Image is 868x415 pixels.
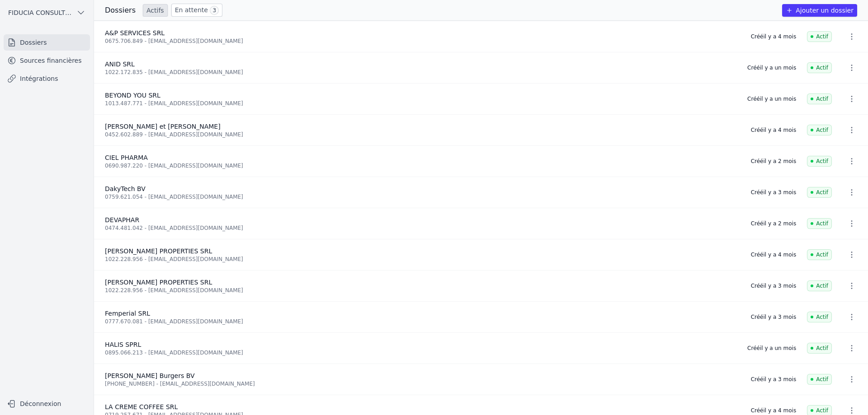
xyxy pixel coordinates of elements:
div: Créé il y a un mois [747,64,796,71]
div: Créé il y a 4 mois [751,126,796,134]
span: Actif [807,218,832,229]
div: 0474.481.042 - [EMAIL_ADDRESS][DOMAIN_NAME] [105,224,740,232]
div: Créé il y a 4 mois [751,407,796,414]
div: 0675.706.849 - [EMAIL_ADDRESS][DOMAIN_NAME] [105,37,740,45]
button: FIDUCIA CONSULTING SRL [4,5,90,20]
div: 1022.172.835 - [EMAIL_ADDRESS][DOMAIN_NAME] [105,69,736,76]
span: 3 [210,6,219,15]
div: 1013.487.771 - [EMAIL_ADDRESS][DOMAIN_NAME] [105,100,736,107]
div: 1022.228.956 - [EMAIL_ADDRESS][DOMAIN_NAME] [105,256,740,263]
span: [PERSON_NAME] PROPERTIES SRL [105,247,212,255]
div: Créé il y a 4 mois [751,251,796,258]
div: Créé il y a 2 mois [751,220,796,227]
span: Actif [807,249,832,260]
a: En attente 3 [171,4,222,17]
span: Actif [807,125,832,135]
div: 0452.602.889 - [EMAIL_ADDRESS][DOMAIN_NAME] [105,131,740,138]
h3: Dossiers [105,5,136,16]
span: Actif [807,156,832,167]
span: Femperial SRL [105,310,150,317]
span: [PERSON_NAME] Burgers BV [105,372,194,379]
a: Intégrations [4,70,90,87]
span: LA CREME COFFEE SRL [105,403,178,410]
span: Actif [807,187,832,198]
span: ANID SRL [105,61,135,68]
span: Actif [807,374,832,385]
span: BEYOND YOU SRL [105,92,160,99]
span: Actif [807,343,832,354]
span: Actif [807,62,832,73]
div: Créé il y a 3 mois [751,282,796,289]
button: Déconnexion [4,396,90,411]
div: Créé il y a 2 mois [751,158,796,165]
div: Créé il y a un mois [747,95,796,103]
div: Créé il y a 4 mois [751,33,796,40]
div: [PHONE_NUMBER] - [EMAIL_ADDRESS][DOMAIN_NAME] [105,380,740,387]
span: FIDUCIA CONSULTING SRL [8,8,73,17]
div: 0895.066.213 - [EMAIL_ADDRESS][DOMAIN_NAME] [105,349,736,356]
button: Ajouter un dossier [782,4,857,17]
span: DEVAPHAR [105,216,139,224]
span: A&P SERVICES SRL [105,29,165,37]
span: [PERSON_NAME] PROPERTIES SRL [105,279,212,286]
span: Actif [807,312,832,322]
span: CIEL PHARMA [105,154,148,161]
div: 0690.987.220 - [EMAIL_ADDRESS][DOMAIN_NAME] [105,162,740,169]
div: Créé il y a 3 mois [751,189,796,196]
a: Sources financières [4,52,90,69]
span: Actif [807,93,832,104]
div: 0759.621.054 - [EMAIL_ADDRESS][DOMAIN_NAME] [105,193,740,201]
span: Actif [807,31,832,42]
div: Créé il y a 3 mois [751,313,796,321]
span: Actif [807,280,832,291]
div: 0777.670.081 - [EMAIL_ADDRESS][DOMAIN_NAME] [105,318,740,325]
div: Créé il y a 3 mois [751,376,796,383]
div: Créé il y a un mois [747,345,796,352]
a: Dossiers [4,34,90,51]
div: 1022.228.956 - [EMAIL_ADDRESS][DOMAIN_NAME] [105,287,740,294]
span: DakyTech BV [105,185,146,192]
span: HALIS SPRL [105,341,141,348]
span: [PERSON_NAME] et [PERSON_NAME] [105,123,221,130]
a: Actifs [143,4,168,17]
